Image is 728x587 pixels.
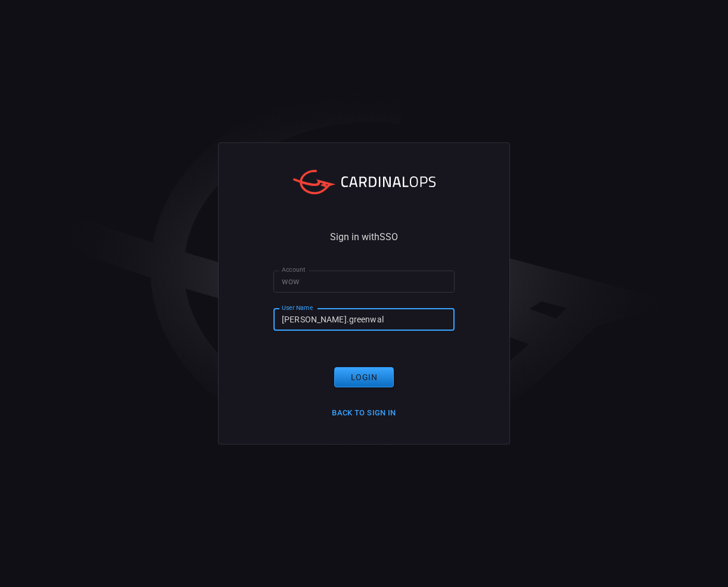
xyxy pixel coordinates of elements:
button: Login [334,367,394,388]
label: Account [282,265,306,274]
input: Type your user name [273,309,455,331]
label: User Name [282,303,313,312]
input: Type your account [273,271,455,293]
span: Sign in with SSO [330,232,398,242]
button: Back to Sign in [325,404,403,423]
